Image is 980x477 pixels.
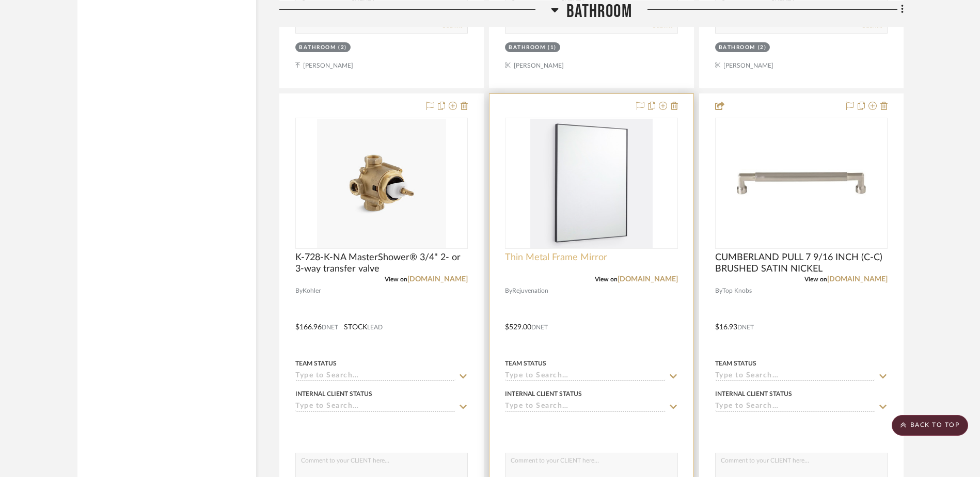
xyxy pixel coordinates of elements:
span: View on [595,276,618,282]
input: Type to Search… [715,372,875,381]
span: By [715,286,722,296]
input: Type to Search… [505,372,665,381]
span: K-728-K-NA MasterShower® 3/4" 2- or 3-way transfer valve [295,252,468,275]
a: [DOMAIN_NAME] [827,276,888,283]
img: K-728-K-NA MasterShower® 3/4" 2- or 3-way transfer valve [317,119,446,248]
span: Top Knobs [722,286,752,296]
a: [DOMAIN_NAME] [407,276,468,283]
span: Kohler [303,286,321,296]
span: View on [804,276,827,282]
div: Team Status [715,359,756,368]
span: Thin Metal Frame Mirror [505,252,607,263]
span: View on [385,276,407,282]
span: Rejuvenation [512,286,548,296]
input: Type to Search… [295,402,455,412]
scroll-to-top-button: BACK TO TOP [892,415,968,436]
div: 0 [505,118,677,248]
img: Thin Metal Frame Mirror [530,119,652,248]
input: Type to Search… [295,372,455,381]
div: Internal Client Status [505,389,582,399]
img: CUMBERLAND PULL 7 9/16 INCH (C-C) BRUSHED SATIN NICKEL [737,119,866,248]
a: [DOMAIN_NAME] [618,276,678,283]
div: Bathroom [299,44,336,52]
div: Team Status [505,359,546,368]
div: Internal Client Status [295,389,372,399]
div: (1) [548,44,557,52]
input: Type to Search… [715,402,875,412]
span: By [295,286,303,296]
div: Team Status [295,359,337,368]
div: Bathroom [719,44,755,52]
div: Internal Client Status [715,389,792,399]
input: Type to Search… [505,402,665,412]
div: (2) [758,44,767,52]
div: (2) [338,44,347,52]
div: Bathroom [509,44,545,52]
span: By [505,286,512,296]
span: CUMBERLAND PULL 7 9/16 INCH (C-C) BRUSHED SATIN NICKEL [715,252,888,275]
